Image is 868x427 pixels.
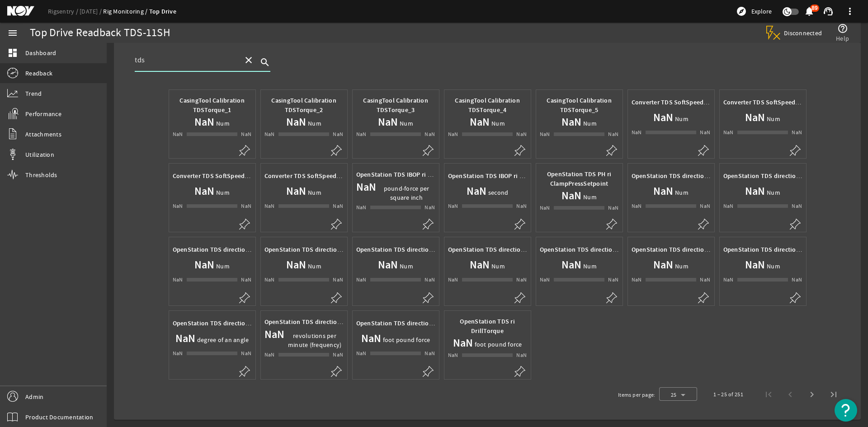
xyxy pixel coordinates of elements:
h1: NaN [378,258,398,272]
h1: NaN [653,258,673,272]
h1: NaN [745,258,765,272]
button: 89 [804,7,814,16]
mat-icon: help_outline [837,23,848,34]
b: OpenStation TDS PH ri ClampPressSetpoint [547,170,611,188]
div: NaN [700,128,710,137]
span: Trend [25,89,42,98]
h1: NaN [470,115,490,129]
button: Explore [732,4,775,19]
span: Num [765,188,780,197]
span: Explore [751,7,772,16]
span: Num [490,262,505,271]
div: NaN [264,130,275,139]
span: Num [398,119,413,128]
div: NaN [723,202,734,211]
h1: NaN [653,184,673,198]
div: Top Drive Readback TDS-11SH [30,28,170,38]
h1: NaN [194,258,214,272]
b: OpenStation TDS directional di Rock status [264,245,387,254]
b: OpenStation TDS directional ri TorqueLimit [356,319,481,328]
h1: NaN [561,115,581,129]
span: Num [214,188,230,197]
div: NaN [425,349,435,358]
h1: NaN [561,188,581,203]
a: Top Drive [149,7,176,16]
b: OpenStation TDS directional di UseAsSetPoint status [540,245,691,254]
b: Converter TDS SoftSpeed Param ri PGain value [723,98,856,107]
h1: NaN [745,184,765,198]
div: NaN [723,275,734,284]
span: pound-force per square inch [376,184,435,202]
div: NaN [608,203,618,212]
div: NaN [173,275,183,284]
h1: NaN [470,258,490,272]
h1: NaN [745,110,765,125]
div: 1 – 25 of 251 [713,390,743,399]
div: NaN [540,275,550,284]
div: NaN [241,349,251,358]
b: CasingTool Calibration TDSTorque_3 [363,96,428,114]
span: Dashboard [25,48,56,57]
b: OpenStation TDS directional ri FollowingEncoder [173,319,313,328]
h1: NaN [286,258,306,272]
span: Utilization [25,150,54,159]
h1: NaN [361,331,381,346]
div: NaN [264,202,275,211]
span: Num [306,119,321,128]
span: degree of an angle [195,335,249,344]
div: NaN [540,130,550,139]
span: Num [673,262,689,271]
h1: NaN [194,184,214,198]
div: NaN [448,130,458,139]
div: NaN [333,130,343,139]
div: NaN [632,202,642,211]
input: Search [135,55,236,66]
span: Num [581,192,597,202]
div: NaN [723,128,734,137]
span: Num [673,114,689,123]
h1: NaN [286,115,306,129]
div: NaN [241,130,251,139]
b: OpenStation TDS directional di Stop status [448,245,571,254]
span: foot pound force [381,335,430,344]
div: NaN [448,275,458,284]
b: Converter TDS SoftSpeed Param ri ITime value [632,98,764,107]
h1: NaN [561,258,581,272]
b: Converter TDS SoftSpeed Param rq PGain value [264,172,399,180]
b: OpenStation TDS directional ri SpeedLimit [264,318,386,326]
button: more_vert [839,0,861,22]
span: Num [490,119,505,128]
div: NaN [448,351,458,360]
div: NaN [516,202,527,211]
div: Items per page: [618,390,656,399]
b: OpenStation TDS directional di Follow status [173,245,301,254]
div: NaN [264,350,275,359]
h1: NaN [264,327,284,342]
i: search [259,57,270,68]
div: NaN [241,275,251,284]
div: NaN [425,275,435,284]
div: NaN [356,130,367,139]
span: Num [581,262,597,271]
span: Num [306,262,321,271]
div: NaN [632,275,642,284]
span: Product Documentation [25,413,93,422]
div: NaN [516,351,527,360]
span: Num [765,114,780,123]
div: NaN [356,275,367,284]
b: OpenStation TDS directional di BumpCW status [723,172,858,180]
div: NaN [516,130,527,139]
div: NaN [700,202,710,211]
mat-icon: notifications [804,6,815,17]
a: Rig Monitoring [103,7,149,15]
div: NaN [425,130,435,139]
div: NaN [173,202,183,211]
mat-icon: dashboard [7,47,18,58]
span: Readback [25,69,52,78]
div: NaN [632,128,642,137]
span: Num [581,119,597,128]
div: NaN [516,275,527,284]
b: CasingTool Calibration TDSTorque_2 [271,96,336,114]
div: NaN [333,350,343,359]
span: Num [398,262,413,271]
